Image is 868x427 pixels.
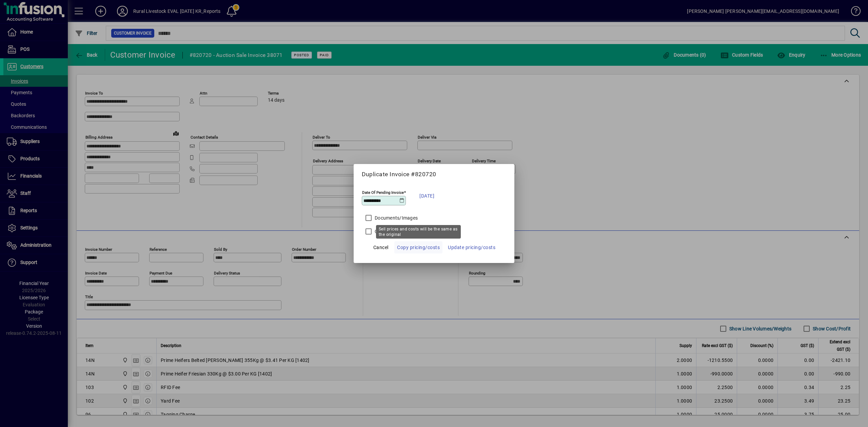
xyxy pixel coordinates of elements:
mat-label: Date Of Pending Invoice [362,190,404,195]
h5: Duplicate Invoice #820720 [362,171,506,178]
button: Copy pricing/costs [394,241,442,253]
div: Sell prices and costs will be the same as the original [376,225,461,239]
span: [DATE] [419,192,434,200]
span: Update pricing/costs [448,243,495,251]
button: [DATE] [416,187,438,204]
span: Copy pricing/costs [397,243,440,251]
button: Cancel [370,241,392,253]
span: Cancel [373,243,389,251]
label: Documents/Images [373,215,418,221]
button: Update pricing/costs [445,241,498,253]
